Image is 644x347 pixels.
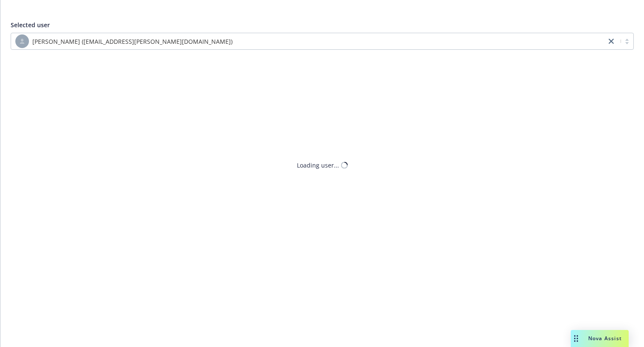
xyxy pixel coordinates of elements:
button: Nova Assist [571,330,629,347]
div: Drag to move [571,330,581,347]
span: [PERSON_NAME] ([EMAIL_ADDRESS][PERSON_NAME][DOMAIN_NAME]) [32,37,233,46]
span: Nova Assist [588,335,622,342]
span: [PERSON_NAME] ([EMAIL_ADDRESS][PERSON_NAME][DOMAIN_NAME]) [15,34,602,48]
a: close [606,36,616,46]
div: Loading user... [297,161,339,170]
span: Selected user [11,21,50,29]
